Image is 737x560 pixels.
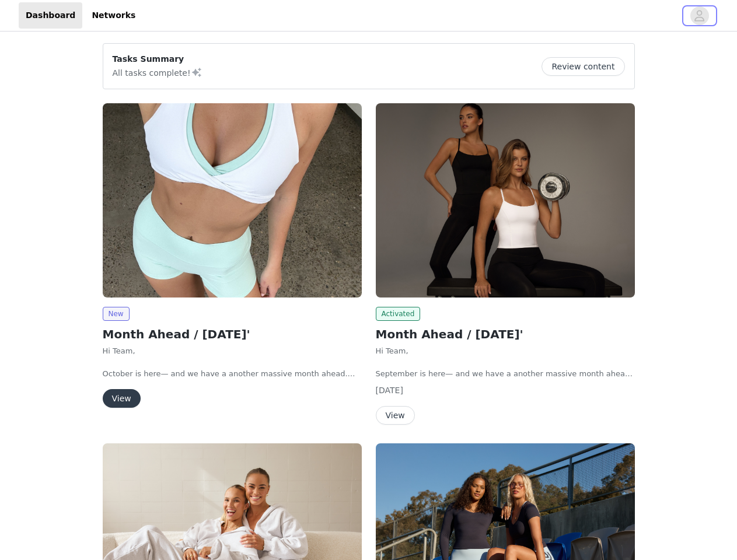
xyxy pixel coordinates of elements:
h2: Month Ahead / [DATE]' [103,325,362,343]
img: Muscle Republic [103,103,362,297]
span: Activated [376,307,421,321]
p: All tasks complete! [113,65,202,79]
a: Dashboard [19,2,82,29]
button: View [103,389,141,408]
button: Review content [542,57,624,76]
img: Muscle Republic [376,103,635,297]
p: Hi Team, [376,345,635,357]
div: avatar [694,6,705,25]
a: Networks [85,2,142,29]
p: Hi Team, [103,345,362,357]
button: View [376,406,415,425]
span: [DATE] [376,386,403,395]
p: September is here— and we have a another massive month ahead. [376,368,635,380]
a: View [376,411,415,420]
span: New [103,307,130,321]
p: Tasks Summary [113,53,202,65]
h2: Month Ahead / [DATE]' [376,325,635,343]
p: October is here— and we have a another massive month ahead. [103,368,362,380]
a: View [103,394,141,403]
